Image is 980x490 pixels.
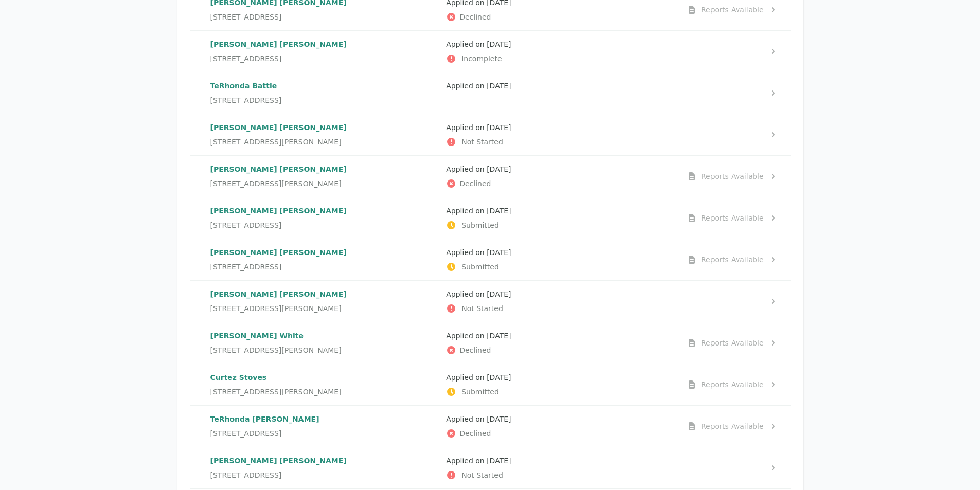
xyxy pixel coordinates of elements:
[210,206,438,216] p: [PERSON_NAME] [PERSON_NAME]
[487,207,511,215] time: [DATE]
[190,114,791,155] a: [PERSON_NAME] [PERSON_NAME][STREET_ADDRESS][PERSON_NAME]Applied on [DATE]Not Started
[210,81,438,91] p: TeRhonda Battle
[487,415,511,423] time: [DATE]
[446,12,674,22] p: Declined
[210,95,282,105] span: [STREET_ADDRESS]
[487,40,511,48] time: [DATE]
[210,122,438,133] p: [PERSON_NAME] [PERSON_NAME]
[210,331,438,341] p: [PERSON_NAME] White
[487,123,511,132] time: [DATE]
[210,428,282,439] span: [STREET_ADDRESS]
[446,345,674,355] p: Declined
[446,331,674,341] p: Applied on
[210,178,342,189] span: [STREET_ADDRESS][PERSON_NAME]
[487,248,511,257] time: [DATE]
[701,338,764,348] div: Reports Available
[190,72,791,114] a: TeRhonda Battle[STREET_ADDRESS]Applied on [DATE]
[446,137,674,147] p: Not Started
[487,82,511,90] time: [DATE]
[446,81,674,91] p: Applied on
[190,197,791,239] a: [PERSON_NAME] [PERSON_NAME][STREET_ADDRESS]Applied on [DATE]SubmittedReports Available
[190,447,791,488] a: [PERSON_NAME] [PERSON_NAME][STREET_ADDRESS]Applied on [DATE]Not Started
[210,456,438,466] p: [PERSON_NAME] [PERSON_NAME]
[487,457,511,465] time: [DATE]
[210,470,282,480] span: [STREET_ADDRESS]
[210,289,438,299] p: [PERSON_NAME] [PERSON_NAME]
[446,303,674,314] p: Not Started
[190,364,791,405] a: Curtez Stoves[STREET_ADDRESS][PERSON_NAME]Applied on [DATE]SubmittedReports Available
[190,322,791,364] a: [PERSON_NAME] White[STREET_ADDRESS][PERSON_NAME]Applied on [DATE]DeclinedReports Available
[446,53,674,64] p: Incomplete
[446,247,674,258] p: Applied on
[210,12,282,22] span: [STREET_ADDRESS]
[446,414,674,424] p: Applied on
[210,164,438,174] p: [PERSON_NAME] [PERSON_NAME]
[190,31,791,72] a: [PERSON_NAME] [PERSON_NAME][STREET_ADDRESS]Applied on [DATE]Incomplete
[446,289,674,299] p: Applied on
[210,303,342,314] span: [STREET_ADDRESS][PERSON_NAME]
[210,262,282,272] span: [STREET_ADDRESS]
[190,406,791,447] a: TeRhonda [PERSON_NAME][STREET_ADDRESS]Applied on [DATE]DeclinedReports Available
[210,387,342,397] span: [STREET_ADDRESS][PERSON_NAME]
[210,247,438,258] p: [PERSON_NAME] [PERSON_NAME]
[210,137,342,147] span: [STREET_ADDRESS][PERSON_NAME]
[210,414,438,424] p: TeRhonda [PERSON_NAME]
[487,373,511,382] time: [DATE]
[701,379,764,390] div: Reports Available
[701,421,764,431] div: Reports Available
[701,171,764,182] div: Reports Available
[446,220,674,230] p: Submitted
[446,262,674,272] p: Submitted
[210,220,282,230] span: [STREET_ADDRESS]
[701,5,764,15] div: Reports Available
[487,332,511,340] time: [DATE]
[446,470,674,480] p: Not Started
[701,255,764,265] div: Reports Available
[190,239,791,280] a: [PERSON_NAME] [PERSON_NAME][STREET_ADDRESS]Applied on [DATE]SubmittedReports Available
[446,206,674,216] p: Applied on
[446,122,674,133] p: Applied on
[190,281,791,322] a: [PERSON_NAME] [PERSON_NAME][STREET_ADDRESS][PERSON_NAME]Applied on [DATE]Not Started
[210,372,438,383] p: Curtez Stoves
[446,39,674,49] p: Applied on
[446,372,674,383] p: Applied on
[487,290,511,298] time: [DATE]
[190,156,791,197] a: [PERSON_NAME] [PERSON_NAME][STREET_ADDRESS][PERSON_NAME]Applied on [DATE]DeclinedReports Available
[446,456,674,466] p: Applied on
[446,164,674,174] p: Applied on
[701,213,764,223] div: Reports Available
[446,387,674,397] p: Submitted
[446,178,674,189] p: Declined
[210,39,438,49] p: [PERSON_NAME] [PERSON_NAME]
[446,428,674,439] p: Declined
[210,345,342,355] span: [STREET_ADDRESS][PERSON_NAME]
[210,53,282,64] span: [STREET_ADDRESS]
[487,165,511,173] time: [DATE]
